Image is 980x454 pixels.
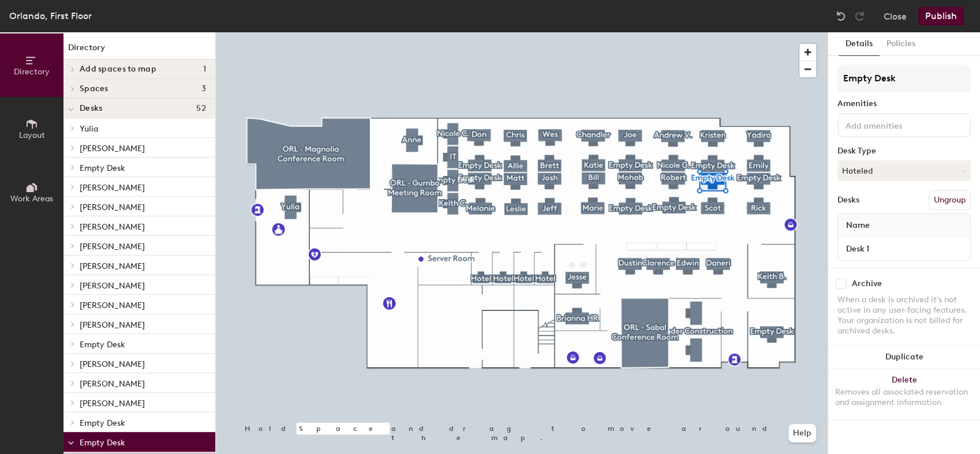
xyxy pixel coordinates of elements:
[837,160,971,181] button: Hoteled
[884,7,907,25] button: Close
[80,379,145,389] span: [PERSON_NAME]
[203,65,206,74] span: 1
[843,118,947,132] input: Add amenities
[201,84,206,93] span: 3
[19,130,45,140] span: Layout
[80,359,145,369] span: [PERSON_NAME]
[80,84,109,93] span: Spaces
[80,281,145,291] span: [PERSON_NAME]
[80,340,125,350] span: Empty Desk
[9,9,92,23] div: Orlando, First Floor
[837,147,971,156] div: Desk Type
[828,369,980,419] button: DeleteRemoves all associated reservation and assignment information
[837,295,971,336] div: When a desk is archived it's not active in any user-facing features. Your organization is not bil...
[80,65,156,74] span: Add spaces to map
[880,32,922,56] button: Policies
[14,67,50,77] span: Directory
[929,190,971,210] button: Ungroup
[839,32,880,56] button: Details
[80,104,102,113] span: Desks
[80,124,98,134] span: Yulia
[837,99,971,108] div: Amenities
[835,387,973,408] div: Removes all associated reservation and assignment information
[80,418,125,428] span: Empty Desk
[80,261,145,271] span: [PERSON_NAME]
[80,242,145,252] span: [PERSON_NAME]
[63,42,215,59] h1: Directory
[840,215,876,236] span: Name
[788,424,816,442] button: Help
[80,438,125,448] span: Empty Desk
[835,10,847,22] img: Undo
[918,7,964,25] button: Publish
[854,10,865,22] img: Redo
[80,202,145,212] span: [PERSON_NAME]
[80,399,145,408] span: [PERSON_NAME]
[80,301,145,310] span: [PERSON_NAME]
[828,346,980,369] button: Duplicate
[196,104,206,113] span: 52
[80,183,145,193] span: [PERSON_NAME]
[80,222,145,232] span: [PERSON_NAME]
[80,144,145,153] span: [PERSON_NAME]
[840,241,968,257] input: Unnamed desk
[80,163,125,173] span: Empty Desk
[852,279,882,288] div: Archive
[837,196,859,205] div: Desks
[80,320,145,330] span: [PERSON_NAME]
[10,194,53,204] span: Work Areas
